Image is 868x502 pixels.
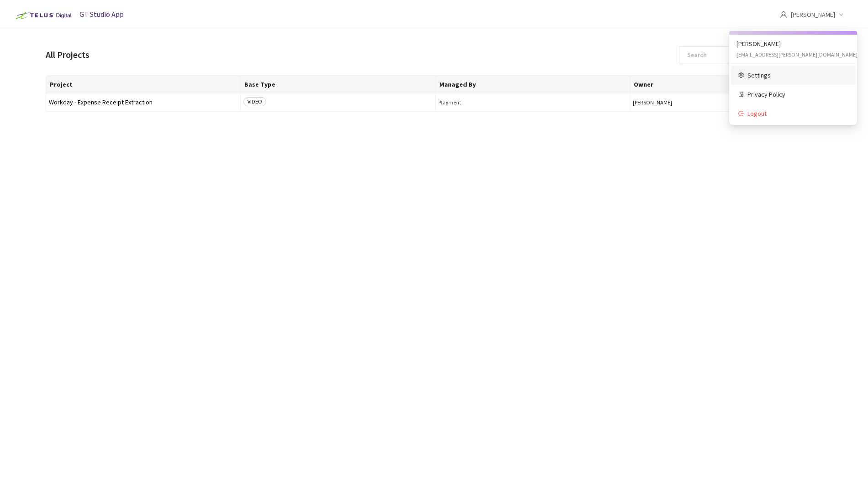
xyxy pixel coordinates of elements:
span: user [780,11,787,18]
span: Logout [747,109,848,119]
span: Playment [438,99,627,106]
span: GT Studio App [79,10,124,19]
span: Privacy Policy [747,89,848,99]
th: Base Type [241,75,435,93]
input: Search [682,47,779,63]
span: logout [738,111,744,116]
th: Managed By [436,75,630,93]
div: All Projects [46,48,89,62]
span: VIDEO [243,97,266,106]
span: down [839,12,843,17]
span: Workday - Expense Receipt Extraction [49,99,237,106]
th: Project [46,75,241,93]
span: file-protect [738,92,744,97]
button: [PERSON_NAME] [633,99,821,106]
th: Owner [630,75,825,93]
img: Telus [11,8,74,23]
span: Settings [747,70,848,80]
span: setting [738,72,744,78]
